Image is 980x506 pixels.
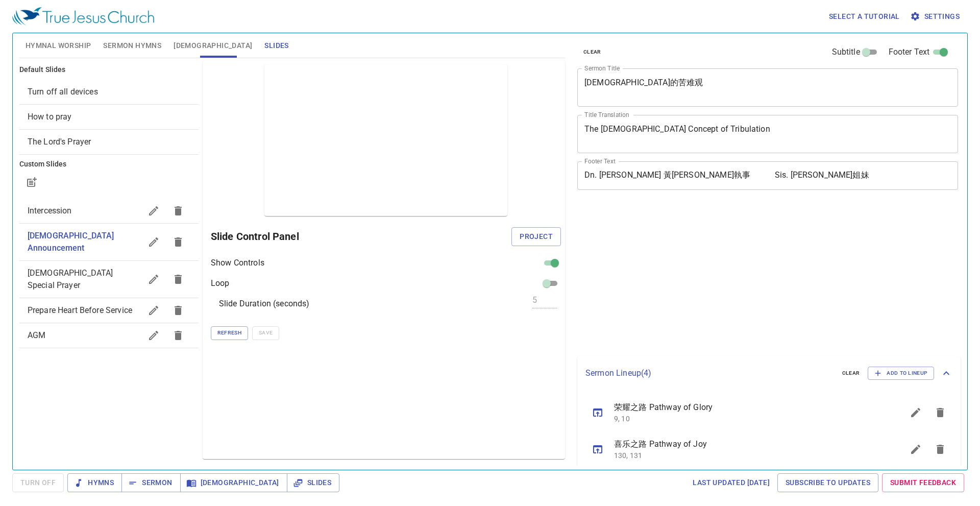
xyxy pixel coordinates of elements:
[28,231,114,253] span: Church Announcement
[829,10,900,23] span: Select a tutorial
[19,298,199,323] div: Prepare Heart Before Service
[842,369,860,378] span: clear
[217,328,241,338] span: Refresh
[67,473,122,492] button: Hymns
[584,78,951,97] textarea: [DEMOGRAPHIC_DATA]的苦难观
[188,476,279,489] span: [DEMOGRAPHIC_DATA]
[832,46,860,58] span: Subtitle
[28,268,113,290] span: Evangelical Special Prayer
[912,10,960,23] span: Settings
[219,298,310,310] p: Slide Duration (seconds)
[511,227,561,246] button: Project
[585,367,834,379] p: Sermon Lineup ( 4 )
[121,473,180,492] button: Sermon
[28,330,45,340] span: AGM
[130,476,172,489] span: Sermon
[577,46,607,58] button: clear
[19,224,199,260] div: [DEMOGRAPHIC_DATA] Announcement
[26,39,91,52] span: Hymnal Worship
[19,323,199,348] div: AGM
[28,206,72,215] span: Intercession
[211,326,248,340] button: Refresh
[12,7,154,26] img: True Jesus Church
[211,277,230,290] p: Loop
[777,473,878,492] a: Subscribe to Updates
[295,476,331,489] span: Slides
[211,228,511,245] h6: Slide Control Panel
[573,201,883,352] iframe: from-child
[889,46,930,58] span: Footer Text
[577,356,961,390] div: Sermon Lineup(4)clearAdd to Lineup
[174,39,252,52] span: [DEMOGRAPHIC_DATA]
[689,473,774,492] a: Last updated [DATE]
[19,105,199,129] div: How to pray
[614,414,879,424] p: 9, 10
[874,369,927,378] span: Add to Lineup
[520,230,553,243] span: Project
[264,39,288,52] span: Slides
[19,64,199,76] h6: Default Slides
[584,124,951,143] textarea: The [DEMOGRAPHIC_DATA] Concept of Tribulation
[868,367,934,380] button: Add to Lineup
[890,476,956,489] span: Submit Feedback
[28,87,98,97] span: [object Object]
[614,401,879,414] span: 荣耀之路 Pathway of Glory
[786,476,870,489] span: Subscribe to Updates
[836,367,866,379] button: clear
[583,47,601,57] span: clear
[614,450,879,461] p: 130, 131
[28,112,72,122] span: [object Object]
[19,159,199,170] h6: Custom Slides
[211,257,264,269] p: Show Controls
[103,39,161,52] span: Sermon Hymns
[614,438,879,450] span: 喜乐之路 Pathway of Joy
[882,473,964,492] a: Submit Feedback
[28,137,91,147] span: [object Object]
[28,305,132,315] span: Prepare Heart Before Service
[693,476,770,489] span: Last updated [DATE]
[180,473,287,492] button: [DEMOGRAPHIC_DATA]
[19,199,199,223] div: Intercession
[908,7,964,26] button: Settings
[19,261,199,298] div: [DEMOGRAPHIC_DATA] Special Prayer
[76,476,114,489] span: Hymns
[19,80,199,104] div: Turn off all devices
[287,473,339,492] button: Slides
[19,130,199,154] div: The Lord's Prayer
[825,7,904,26] button: Select a tutorial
